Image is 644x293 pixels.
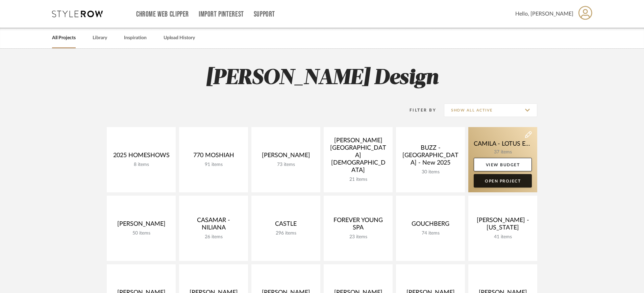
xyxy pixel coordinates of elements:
[79,66,565,91] h2: [PERSON_NAME] Design
[401,220,460,230] div: GOUCHBERG
[329,137,387,177] div: [PERSON_NAME][GEOGRAPHIC_DATA][DEMOGRAPHIC_DATA]
[329,177,387,182] div: 21 items
[52,33,76,43] a: All Projects
[474,174,532,188] a: Open Project
[401,107,436,114] div: Filter By
[515,10,573,18] span: Hello, [PERSON_NAME]
[112,220,170,230] div: [PERSON_NAME]
[257,230,315,236] div: 296 items
[164,33,195,43] a: Upload History
[401,230,460,236] div: 74 items
[329,234,387,240] div: 23 items
[112,152,170,162] div: 2025 HOMESHOWS
[474,217,532,234] div: [PERSON_NAME] - [US_STATE]
[474,158,532,171] a: View Budget
[184,234,243,240] div: 26 items
[124,33,147,43] a: Inspiration
[112,162,170,168] div: 8 items
[184,217,243,234] div: CASAMAR - NILIANA
[184,152,243,162] div: 770 MOSHIAH
[401,144,460,169] div: BUZZ - [GEOGRAPHIC_DATA] - New 2025
[257,152,315,162] div: [PERSON_NAME]
[93,33,107,43] a: Library
[199,11,244,17] a: Import Pinterest
[136,11,189,17] a: Chrome Web Clipper
[257,162,315,168] div: 73 items
[474,234,532,240] div: 41 items
[257,220,315,230] div: CASTLE
[112,230,170,236] div: 50 items
[401,169,460,175] div: 30 items
[254,11,275,17] a: Support
[184,162,243,168] div: 91 items
[329,217,387,234] div: FOREVER YOUNG SPA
